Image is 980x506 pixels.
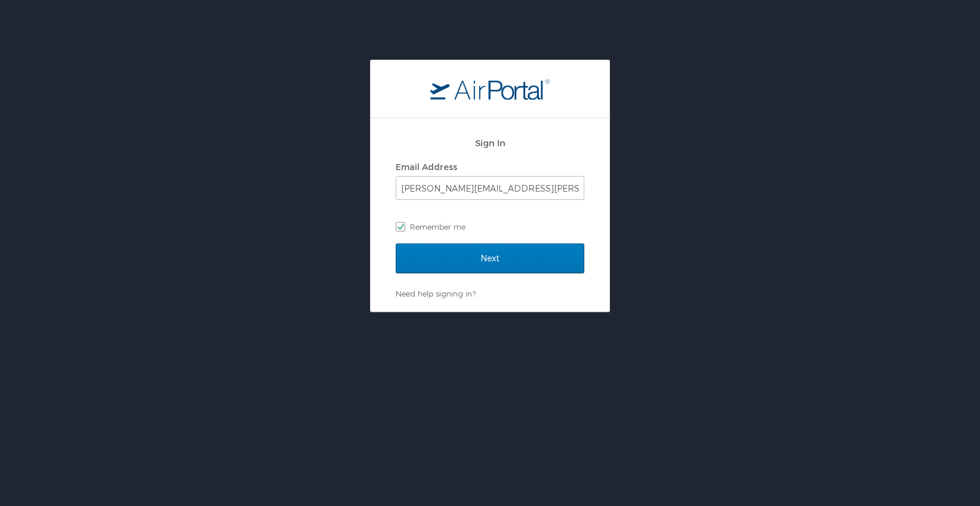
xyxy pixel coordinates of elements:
[396,136,584,150] h2: Sign In
[396,218,584,236] label: Remember me
[396,243,584,273] input: Next
[396,162,457,172] label: Email Address
[396,289,476,298] a: Need help signing in?
[430,78,550,100] img: logo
